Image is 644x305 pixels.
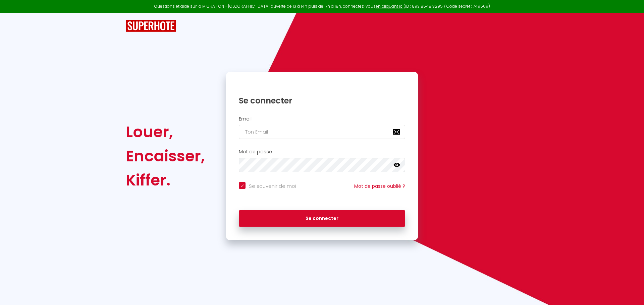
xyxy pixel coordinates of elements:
div: Louer, [126,120,205,144]
img: SuperHote logo [126,20,176,32]
h1: Se connecter [239,95,405,106]
input: Ton Email [239,125,405,139]
div: Encaisser, [126,144,205,168]
h2: Email [239,116,405,122]
a: Mot de passe oublié ? [354,183,405,189]
h2: Mot de passe [239,149,405,155]
a: en cliquant ici [376,3,404,9]
button: Se connecter [239,210,405,227]
div: Kiffer. [126,168,205,192]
